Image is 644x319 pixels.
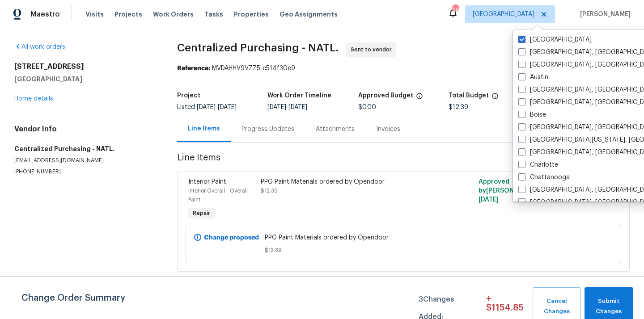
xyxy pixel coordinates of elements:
[204,235,259,241] b: Change proposed
[30,10,60,19] span: Maestro
[416,92,423,104] span: The total cost of line items that have been approved by both Opendoor and the Trade Partner. This...
[518,173,570,182] label: Chattanooga
[265,233,542,242] span: PPG Paint Materials ordered by Opendoor
[358,104,376,110] span: $0.00
[177,92,200,99] h5: Project
[288,104,307,110] span: [DATE]
[188,124,220,133] div: Line Items
[261,177,437,186] div: PPG Paint Materials ordered by Opendoor
[473,10,534,19] span: [GEOGRAPHIC_DATA]
[316,125,355,134] div: Attachments
[85,10,104,19] span: Visits
[452,5,458,14] div: 96
[177,153,582,170] span: Line Items
[14,125,156,134] h4: Vendor Info
[197,104,216,110] span: [DATE]
[114,10,142,19] span: Projects
[14,144,156,153] h5: Centralized Purchasing - NATL.
[280,10,338,19] span: Geo Assignments
[188,188,248,202] span: Interior Overall - Overall Paint
[177,65,210,71] b: Reference:
[449,92,489,99] h5: Total Budget
[267,92,331,99] h5: Work Order Timeline
[479,197,499,203] span: [DATE]
[14,96,53,102] a: Home details
[491,92,499,104] span: The total cost of line items that have been proposed by Opendoor. This sum includes line items th...
[14,168,156,176] p: [PHONE_NUMBER]
[14,62,156,71] h2: [STREET_ADDRESS]
[537,296,576,317] span: Cancel Changes
[177,42,339,53] span: Centralized Purchasing - NATL.
[518,73,548,82] label: Austin
[479,179,545,203] span: Approved by [PERSON_NAME] on
[589,296,629,317] span: Submit Changes
[518,160,558,169] label: Charlotte
[204,11,223,17] span: Tasks
[177,104,237,110] span: Listed
[449,104,468,110] span: $12.39
[218,104,237,110] span: [DATE]
[267,104,307,110] span: -
[241,125,294,134] div: Progress Updates
[197,104,237,110] span: -
[188,179,226,185] span: Interior Paint
[261,188,278,193] span: $12.39
[351,45,395,54] span: Sent to vendor
[576,10,631,19] span: [PERSON_NAME]
[153,10,194,19] span: Work Orders
[177,64,630,73] div: MVDAHHV9VZZ5-c514f30e9
[376,125,400,134] div: Invoices
[189,209,214,218] span: Repair
[14,44,65,50] a: All work orders
[14,75,156,84] h5: [GEOGRAPHIC_DATA]
[518,35,592,44] label: [GEOGRAPHIC_DATA]
[265,246,542,255] span: $12.39
[518,110,546,119] label: Boise
[358,92,413,99] h5: Approved Budget
[267,104,286,110] span: [DATE]
[234,10,269,19] span: Properties
[14,157,156,164] p: [EMAIL_ADDRESS][DOMAIN_NAME]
